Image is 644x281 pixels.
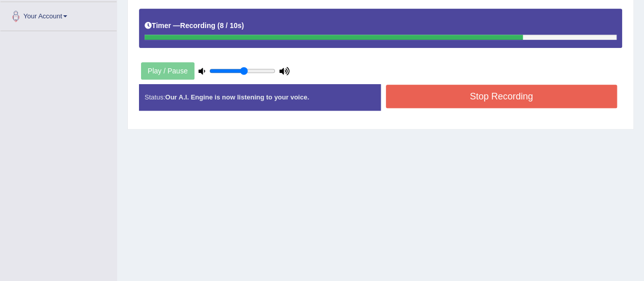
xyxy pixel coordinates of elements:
[180,21,215,30] b: Recording
[1,2,117,28] a: Your Account
[217,21,220,30] b: (
[165,93,309,101] strong: Our A.I. Engine is now listening to your voice.
[386,85,618,108] button: Stop Recording
[145,22,244,30] h5: Timer —
[241,21,244,30] b: )
[220,21,242,30] b: 8 / 10s
[139,84,381,110] div: Status:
